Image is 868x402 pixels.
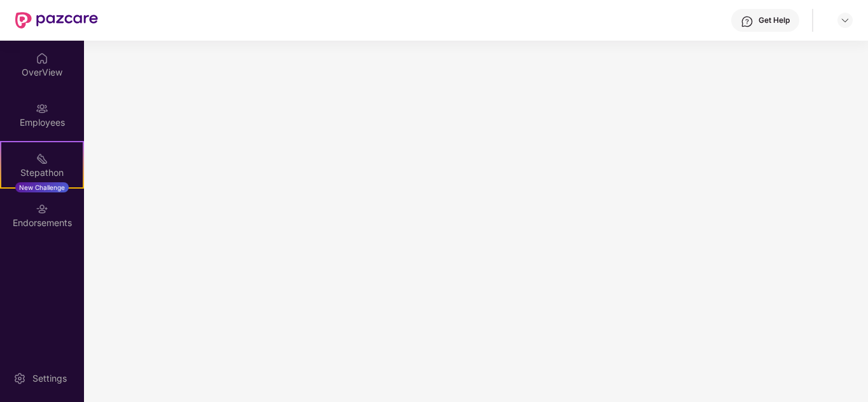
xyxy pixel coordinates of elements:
[36,102,48,115] img: svg+xml;base64,PHN2ZyBpZD0iRW1wbG95ZWVzIiB4bWxucz0iaHR0cDovL3d3dy53My5vcmcvMjAwMC9zdmciIHdpZHRoPS...
[759,15,790,25] div: Get Help
[840,15,850,25] img: svg+xml;base64,PHN2ZyBpZD0iRHJvcGRvd24tMzJ4MzIiIHhtbG5zPSJodHRwOi8vd3d3LnczLm9yZy8yMDAwL3N2ZyIgd2...
[741,15,753,28] img: svg+xml;base64,PHN2ZyBpZD0iSGVscC0zMngzMiIgeG1sbnM9Imh0dHA6Ly93d3cudzMub3JnLzIwMDAvc3ZnIiB3aWR0aD...
[1,166,83,179] div: Stepathon
[13,372,26,385] img: svg+xml;base64,PHN2ZyBpZD0iU2V0dGluZy0yMHgyMCIgeG1sbnM9Imh0dHA6Ly93d3cudzMub3JnLzIwMDAvc3ZnIiB3aW...
[36,152,48,165] img: svg+xml;base64,PHN2ZyB4bWxucz0iaHR0cDovL3d3dy53My5vcmcvMjAwMC9zdmciIHdpZHRoPSIyMSIgaGVpZ2h0PSIyMC...
[29,372,71,385] div: Settings
[15,182,69,192] div: New Challenge
[36,52,48,65] img: svg+xml;base64,PHN2ZyBpZD0iSG9tZSIgeG1sbnM9Imh0dHA6Ly93d3cudzMub3JnLzIwMDAvc3ZnIiB3aWR0aD0iMjAiIG...
[15,12,98,29] img: New Pazcare Logo
[36,203,48,215] img: svg+xml;base64,PHN2ZyBpZD0iRW5kb3JzZW1lbnRzIiB4bWxucz0iaHR0cDovL3d3dy53My5vcmcvMjAwMC9zdmciIHdpZH...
